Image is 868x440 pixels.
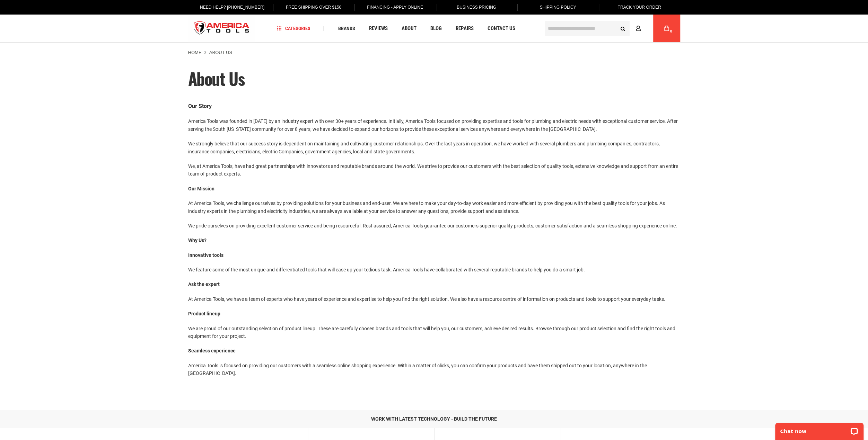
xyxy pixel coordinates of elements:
p: Why Us? [188,236,680,244]
p: Our Mission [188,185,680,192]
p: At America Tools, we challenge ourselves by providing solutions for your business and end-user. W... [188,199,680,215]
p: Product lineup [188,310,680,317]
a: 0 [660,15,673,42]
p: We are proud of our outstanding selection of product lineup. These are carefully chosen brands an... [188,325,680,340]
img: America Tools [188,16,255,42]
a: Reviews [366,24,391,33]
p: At America Tools, we have a team of experts who have years of experience and expertise to help yo... [188,295,680,303]
iframe: LiveChat chat widget [771,418,868,440]
p: Our Story [188,102,680,111]
p: Seamless experience [188,347,680,354]
span: Blog [430,26,441,31]
span: Contact Us [487,26,515,31]
a: Repairs [452,24,476,33]
a: About [398,24,419,33]
p: We feature some of the most unique and differentiated tools that will ease up your tedious task. ... [188,266,680,273]
a: Blog [427,24,445,33]
p: We pride ourselves on providing excellent customer service and being resourceful. Rest assured, A... [188,222,680,230]
span: About Us [188,66,244,91]
p: America Tools was founded in [DATE] by an industry expert with over 30+ years of experience. Init... [188,117,680,133]
p: We, at America Tools, have had great partnerships with innovators and reputable brands around the... [188,162,680,178]
a: Brands [335,24,358,33]
p: Innovative tools [188,251,680,259]
a: store logo [188,16,255,42]
p: Ask the expert [188,280,680,288]
span: About [401,26,416,31]
span: Brands [338,26,355,31]
strong: About Us [209,50,232,55]
span: Categories [277,26,310,31]
button: Search [616,22,630,35]
span: Repairs [455,26,473,31]
a: Categories [274,24,313,33]
p: We strongly believe that our success story is dependent on maintaining and cultivating customer r... [188,140,680,155]
p: America Tools is focused on providing our customers with a seamless online shopping experience. W... [188,362,680,377]
span: Reviews [369,26,387,31]
a: Home [188,50,202,56]
span: 0 [670,29,672,33]
span: Shipping Policy [540,5,576,10]
a: Contact Us [484,24,518,33]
